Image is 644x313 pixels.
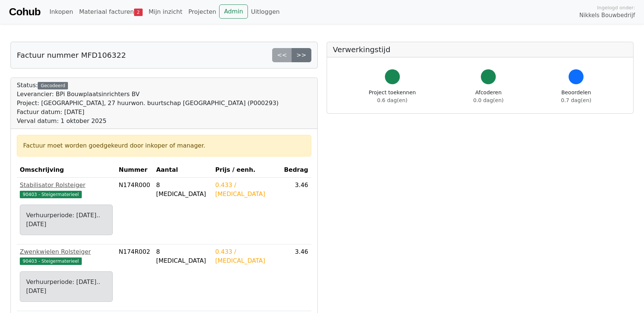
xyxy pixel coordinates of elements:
[23,141,305,150] div: Factuur moet worden goedgekeurd door inkoper of manager.
[17,51,126,60] h5: Factuur nummer MFD106322
[473,97,504,103] span: 0.0 dag(en)
[26,278,106,295] div: Verhuurperiode: [DATE]..[DATE]
[17,99,279,108] div: Project: [GEOGRAPHIC_DATA], 27 huurwon. buurtschap [GEOGRAPHIC_DATA] (P000293)
[333,45,628,54] h5: Verwerkingstijd
[116,162,153,178] th: Nummer
[17,162,116,178] th: Omschrijving
[156,181,209,199] div: 8 [MEDICAL_DATA]
[248,4,283,19] a: Uitloggen
[46,4,76,19] a: Inkopen
[146,4,186,19] a: Mijn inzicht
[20,247,113,256] div: Zwenkwielen Rolsteiger
[281,162,311,178] th: Bedrag
[561,89,591,104] div: Beoordelen
[38,82,68,89] div: Gecodeerd
[219,4,248,19] a: Admin
[215,181,278,199] div: 0.433 / [MEDICAL_DATA]
[76,4,146,19] a: Materiaal facturen2
[369,89,416,104] div: Project toekennen
[597,4,635,11] span: Ingelogd onder:
[20,257,82,265] span: 90403 - Steigermaterieel
[215,247,278,265] div: 0.433 / [MEDICAL_DATA]
[17,108,279,117] div: Factuur datum: [DATE]
[9,3,40,21] a: Cohub
[156,247,209,265] div: 8 [MEDICAL_DATA]
[185,4,219,19] a: Projecten
[134,9,143,16] span: 2
[281,178,311,244] td: 3.46
[212,162,281,178] th: Prijs / eenh.
[561,97,591,103] span: 0.7 dag(en)
[116,178,153,244] td: N174R000
[292,48,311,62] a: >>
[153,162,212,178] th: Aantal
[17,90,279,99] div: Leverancier: BPi Bouwplaatsinrichters BV
[26,211,106,229] div: Verhuurperiode: [DATE]..[DATE]
[20,181,113,199] a: Stabilisator Rolsteiger90403 - Steigermaterieel
[20,247,113,265] a: Zwenkwielen Rolsteiger90403 - Steigermaterieel
[17,81,279,126] div: Status:
[20,181,113,190] div: Stabilisator Rolsteiger
[116,244,153,311] td: N174R002
[20,191,82,198] span: 90403 - Steigermaterieel
[281,244,311,311] td: 3.46
[17,117,279,126] div: Verval datum: 1 oktober 2025
[473,89,504,104] div: Afcoderen
[579,11,635,20] span: Nikkels Bouwbedrijf
[377,97,407,103] span: 0.6 dag(en)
